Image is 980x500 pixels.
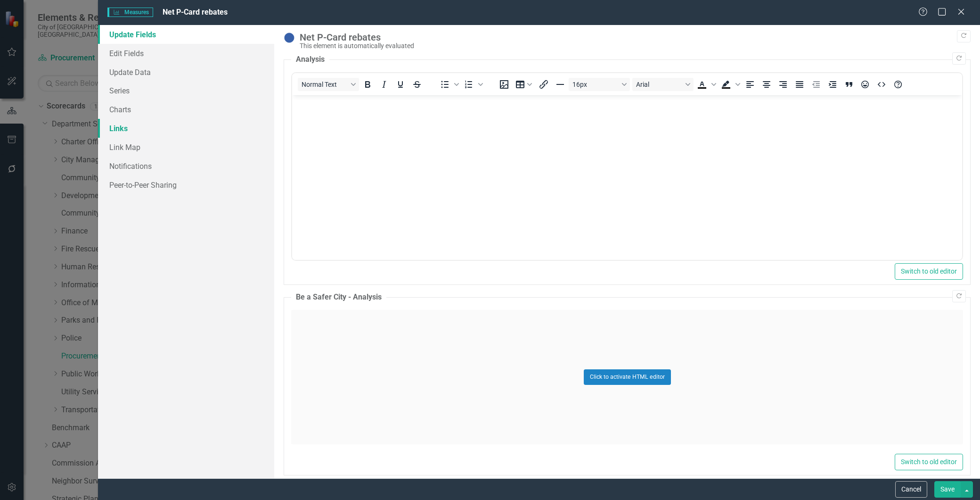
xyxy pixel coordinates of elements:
[775,78,791,91] button: Align right
[292,95,962,260] iframe: Rich Text Area
[163,8,228,17] span: Net P-Card rebates
[98,138,274,157] a: Link Map
[874,78,890,91] button: HTML Editor
[291,292,386,303] legend: Be a Safer City - Analysis
[461,78,484,91] div: Numbered list
[392,78,408,91] button: Underline
[636,81,682,88] span: Arial
[98,44,274,63] a: Edit Fields
[298,78,359,91] button: Block Normal Text
[496,78,512,91] button: Insert image
[300,42,966,50] div: This element is automatically evaluated
[792,78,808,91] button: Justify
[98,100,274,119] a: Charts
[98,157,274,175] a: Notifications
[895,481,927,498] button: Cancel
[552,78,568,91] button: Horizontal line
[584,369,671,384] button: Click to activate HTML editor
[284,32,295,43] img: Information Unavailable
[569,78,630,91] button: Font size 16px
[895,263,963,280] button: Switch to old editor
[632,78,694,91] button: Font Arial
[376,78,392,91] button: Italic
[895,454,963,470] button: Switch to old editor
[934,481,961,498] button: Save
[359,78,376,91] button: Bold
[694,78,718,91] div: Text color Black
[107,8,153,17] span: Measures
[808,78,824,91] button: Decrease indent
[572,81,619,88] span: 16px
[841,78,857,91] button: Blockquote
[98,25,274,44] a: Update Fields
[291,54,329,65] legend: Analysis
[890,78,906,91] button: Help
[98,175,274,194] a: Peer-to-Peer Sharing
[98,119,274,138] a: Links
[825,78,841,91] button: Increase indent
[513,78,535,91] button: Table
[536,78,552,91] button: Insert/edit link
[98,63,274,82] a: Update Data
[718,78,742,91] div: Background color Black
[302,81,348,88] span: Normal Text
[742,78,758,91] button: Align left
[409,78,425,91] button: Strikethrough
[98,81,274,100] a: Series
[759,78,775,91] button: Align center
[300,32,966,42] div: Net P-Card rebates
[857,78,874,91] button: Emojis
[437,78,460,91] div: Bullet list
